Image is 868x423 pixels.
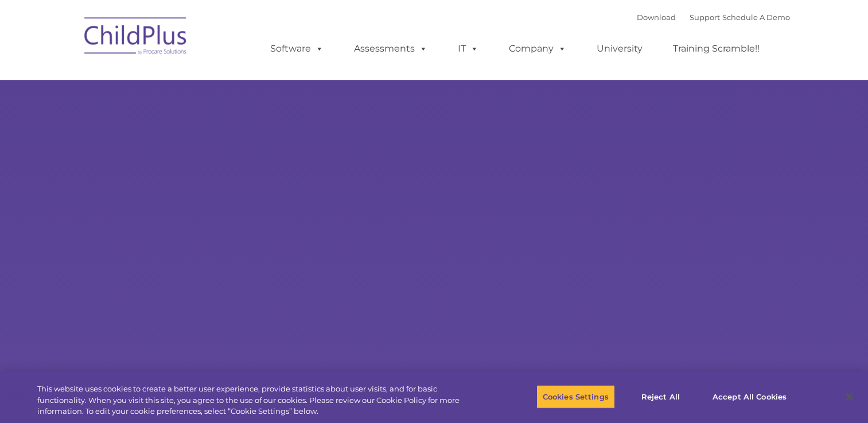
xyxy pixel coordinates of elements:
button: Accept All Cookies [706,385,793,409]
a: Support [690,13,720,22]
a: Training Scramble!! [661,37,771,60]
a: University [585,37,654,60]
img: ChildPlus by Procare Solutions [79,9,193,66]
a: Download [637,13,676,22]
div: This website uses cookies to create a better user experience, provide statistics about user visit... [37,383,477,417]
font: | [637,13,790,22]
a: Schedule A Demo [722,13,790,22]
a: IT [446,37,490,60]
a: Software [259,37,335,60]
a: Company [497,37,578,60]
a: Assessments [342,37,439,60]
button: Close [837,384,862,409]
button: Reject All [625,385,696,409]
button: Cookies Settings [536,385,615,409]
